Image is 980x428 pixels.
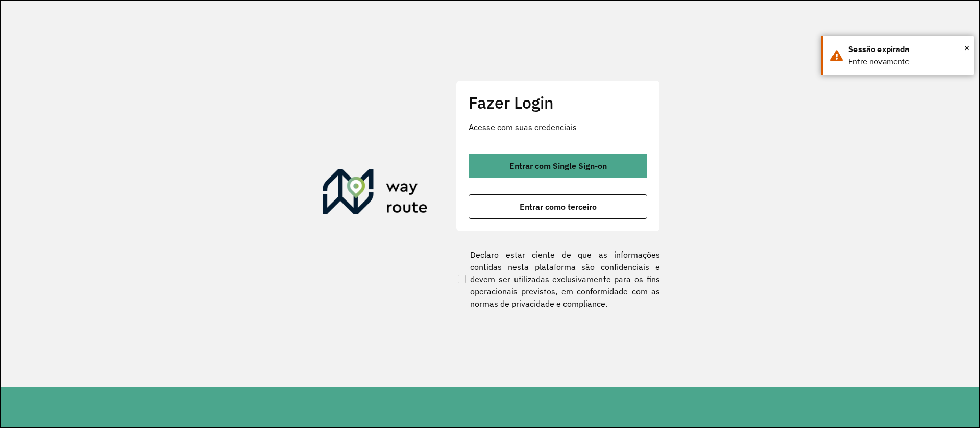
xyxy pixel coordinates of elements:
div: Entre novamente [848,56,966,68]
img: Roteirizador AmbevTech [323,169,428,218]
span: Entrar como terceiro [520,203,597,211]
div: Sessão expirada [848,43,966,56]
label: Declaro estar ciente de que as informações contidas nesta plataforma são confidenciais e devem se... [456,248,660,310]
button: Close [964,40,969,56]
p: Acesse com suas credenciais [469,121,647,133]
button: button [469,154,647,178]
span: Entrar com Single Sign-on [509,162,607,170]
span: × [964,40,969,56]
h2: Fazer Login [469,93,647,112]
button: button [469,194,647,219]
